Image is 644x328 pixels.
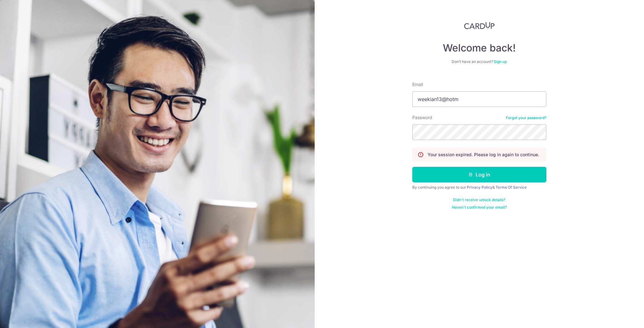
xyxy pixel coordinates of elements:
[412,91,546,107] input: Enter your Email
[496,185,527,190] a: Terms Of Service
[412,114,432,121] label: Password
[452,205,507,210] a: Haven't confirmed your email?
[412,42,546,54] h4: Welcome back!
[494,59,507,64] a: Sign up
[464,22,495,29] img: CardUp Logo
[412,185,546,190] div: By continuing you agree to our &
[467,185,492,190] a: Privacy Policy
[506,115,546,120] a: Forgot your password?
[453,197,505,202] a: Didn't receive unlock details?
[412,167,546,182] button: Log in
[412,81,423,88] label: Email
[412,59,546,64] div: Don’t have an account?
[428,152,539,158] p: Your session expired. Please log in again to continue.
